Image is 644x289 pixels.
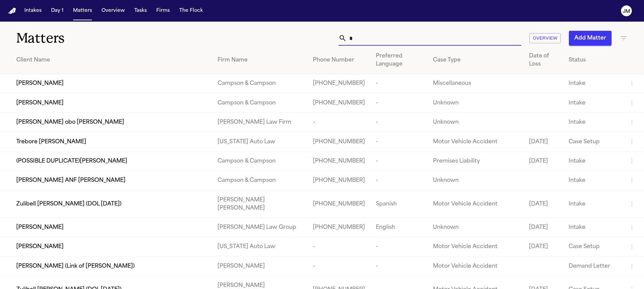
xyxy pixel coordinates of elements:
td: [PERSON_NAME] Law Group [212,218,307,237]
td: [PERSON_NAME] [PERSON_NAME] [212,190,307,218]
span: [PERSON_NAME] ANF [PERSON_NAME] [16,176,125,185]
div: Client Name [16,56,207,64]
td: [PERSON_NAME] Law Firm [212,113,307,132]
div: Firm Name [217,56,302,64]
div: Case Type [433,56,518,64]
td: English [370,218,428,237]
td: Miscellaneous [428,74,524,93]
td: Unknown [428,171,524,190]
td: Campson & Campson [212,93,307,113]
td: [DATE] [524,132,563,151]
td: [PHONE_NUMBER] [307,190,370,218]
td: Motor Vehicle Accident [428,190,524,218]
td: Case Setup [563,237,622,257]
td: Intake [563,74,622,93]
td: - [370,132,428,151]
td: Motor Vehicle Accident [428,257,524,276]
td: [PHONE_NUMBER] [307,132,370,151]
td: [PHONE_NUMBER] [307,218,370,237]
td: - [307,237,370,257]
td: [DATE] [524,151,563,171]
button: Intakes [22,5,44,17]
span: Zulibell [PERSON_NAME] (DOL [DATE]) [16,200,121,208]
td: - [370,257,428,276]
span: [PERSON_NAME] [16,223,64,232]
td: [US_STATE] Auto Law [212,237,307,257]
div: Status [569,56,617,64]
td: Motor Vehicle Accident [428,132,524,151]
span: [PERSON_NAME] [16,99,64,107]
div: Date of Loss [529,52,558,68]
td: - [370,151,428,171]
button: Matters [70,5,95,17]
td: - [370,93,428,113]
span: Trebore [PERSON_NAME] [16,138,86,146]
div: Preferred Language [376,52,422,68]
button: Day 1 [48,5,66,17]
td: Intake [563,218,622,237]
button: The Flock [177,5,206,17]
button: Add Matter [569,31,612,46]
td: [US_STATE] Auto Law [212,132,307,151]
td: Campson & Campson [212,171,307,190]
td: Intake [563,151,622,171]
img: Finch Logo [8,8,16,14]
td: Motor Vehicle Accident [428,237,524,257]
td: Spanish [370,190,428,218]
td: [PHONE_NUMBER] [307,171,370,190]
td: - [370,237,428,257]
td: - [307,113,370,132]
td: - [370,113,428,132]
td: [DATE] [524,190,563,218]
button: Overview [99,5,128,17]
span: (POSSIBLE DUPLICATE)[PERSON_NAME] [16,157,127,165]
td: Unknown [428,113,524,132]
td: Premises Liability [428,151,524,171]
td: - [370,74,428,93]
td: Demand Letter [563,257,622,276]
a: Home [8,8,16,14]
td: Intake [563,190,622,218]
span: [PERSON_NAME] [16,243,64,251]
button: Firms [154,5,172,17]
span: [PERSON_NAME] obo [PERSON_NAME] [16,118,124,126]
h1: Matters [16,30,194,47]
td: [PHONE_NUMBER] [307,93,370,113]
td: Case Setup [563,132,622,151]
td: [DATE] [524,218,563,237]
td: [PHONE_NUMBER] [307,74,370,93]
td: Campson & Campson [212,151,307,171]
td: - [307,257,370,276]
td: [DATE] [524,237,563,257]
button: Overview [529,33,561,44]
td: Intake [563,93,622,113]
td: Campson & Campson [212,74,307,93]
td: Unknown [428,93,524,113]
td: Unknown [428,218,524,237]
td: Intake [563,171,622,190]
button: Tasks [132,5,149,17]
td: Intake [563,113,622,132]
td: [PHONE_NUMBER] [307,151,370,171]
td: [PERSON_NAME] [212,257,307,276]
div: Phone Number [313,56,365,64]
td: - [370,171,428,190]
span: [PERSON_NAME] [16,79,64,88]
span: [PERSON_NAME] (Link of [PERSON_NAME]) [16,262,135,270]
